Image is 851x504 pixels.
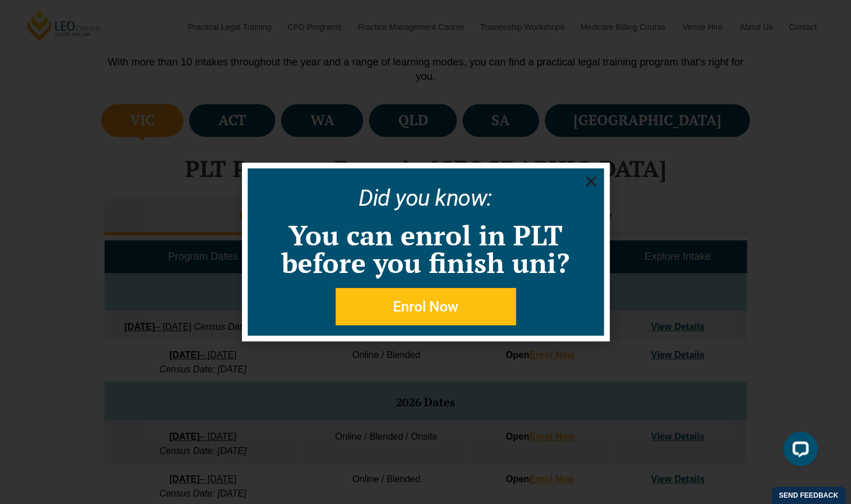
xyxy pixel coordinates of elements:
a: Close [584,174,598,188]
a: Did you know: [359,184,492,211]
a: You can enrol in PLT before you finish uni? [282,217,569,281]
iframe: LiveChat chat widget [774,427,822,475]
a: Enrol Now [336,288,516,325]
span: Enrol Now [393,299,459,314]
